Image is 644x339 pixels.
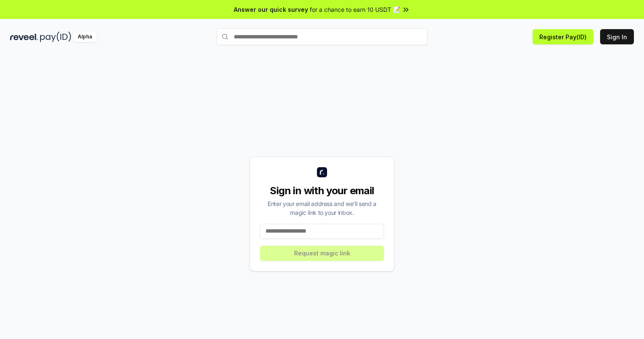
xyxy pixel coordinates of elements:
button: Sign In [600,29,634,44]
img: reveel_dark [10,32,38,42]
span: Answer our quick survey [234,5,308,14]
div: Sign in with your email [260,184,384,198]
span: for a chance to earn 10 USDT 📝 [310,5,400,14]
div: Enter your email address and we’ll send a magic link to your inbox. [260,199,384,217]
button: Register Pay(ID) [533,29,593,44]
img: logo_small [317,167,327,177]
img: pay_id [40,32,71,42]
div: Alpha [73,32,97,42]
